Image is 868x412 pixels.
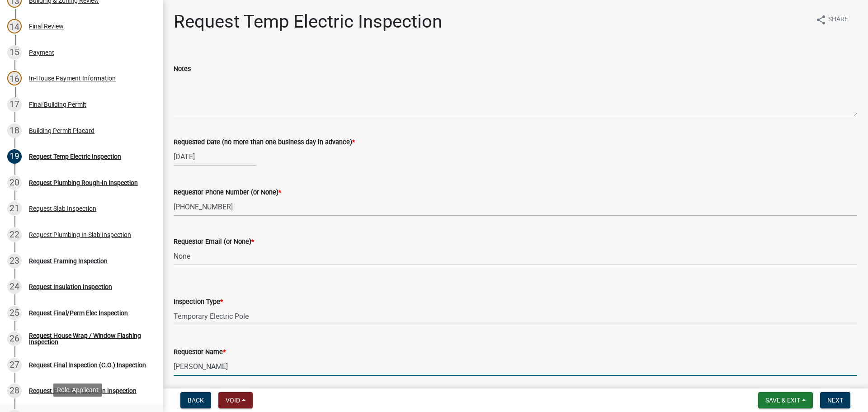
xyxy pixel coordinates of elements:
[7,123,22,138] div: 18
[758,392,813,408] button: Save & Exit
[226,397,240,404] span: Void
[7,358,22,372] div: 27
[7,254,22,268] div: 23
[180,392,211,408] button: Back
[29,388,137,394] div: Request Electrical Rough-In Inspection
[7,97,22,112] div: 17
[7,384,22,398] div: 28
[29,310,128,316] div: Request Final/Perm Elec Inspection
[29,205,96,212] div: Request Slab Inspection
[7,279,22,294] div: 24
[7,331,22,346] div: 26
[29,362,146,368] div: Request Final Inspection (C.O.) Inspection
[29,101,86,108] div: Final Building Permit
[29,23,64,29] div: Final Review
[29,258,108,264] div: Request Framing Inspection
[7,201,22,216] div: 21
[7,149,22,164] div: 19
[808,11,855,28] button: shareShare
[29,75,116,81] div: In-House Payment Information
[53,384,102,397] div: Role: Applicant
[29,284,112,290] div: Request Insulation Inspection
[7,227,22,242] div: 22
[174,189,281,196] label: Requestor Phone Number (or None)
[174,139,355,146] label: Requested Date (no more than one business day in advance)
[816,14,826,25] i: share
[174,66,191,72] label: Notes
[29,128,94,134] div: Building Permit Placard
[765,397,800,404] span: Save & Exit
[218,392,253,408] button: Void
[174,11,442,33] h1: Request Temp Electric Inspection
[7,19,22,33] div: 14
[7,45,22,60] div: 15
[174,239,254,245] label: Requestor Email (or None)
[29,180,138,186] div: Request Plumbing Rough-In Inspection
[827,397,843,404] span: Next
[29,232,131,238] div: Request Plumbing In Slab Inspection
[820,392,850,408] button: Next
[29,332,148,345] div: Request House Wrap / Window Flashing Inspection
[7,306,22,320] div: 25
[188,397,204,404] span: Back
[174,299,223,305] label: Inspection Type
[7,71,22,85] div: 16
[174,147,256,166] input: mm/dd/yyyy
[29,153,121,160] div: Request Temp Electric Inspection
[174,349,226,355] label: Requestor Name
[7,175,22,190] div: 20
[29,49,54,56] div: Payment
[828,14,848,25] span: Share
